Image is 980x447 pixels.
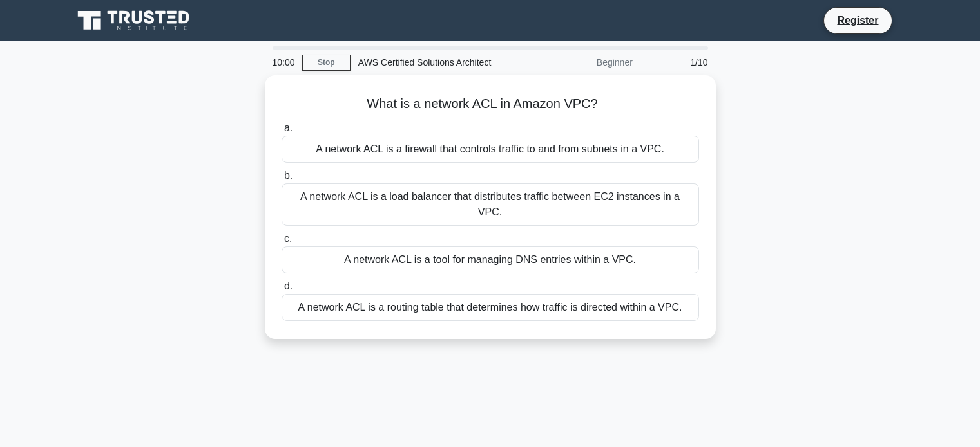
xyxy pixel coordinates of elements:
a: Stop [302,55,351,71]
span: a. [284,122,293,133]
h5: What is a network ACL in Amazon VPC? [280,96,700,113]
div: A network ACL is a tool for managing DNS entries within a VPC. [282,246,699,273]
span: b. [284,170,293,181]
div: A network ACL is a firewall that controls traffic to and from subnets in a VPC. [282,136,699,163]
div: 10:00 [265,50,302,75]
a: Register [829,12,886,28]
span: d. [284,280,293,291]
div: Beginner [528,50,640,75]
div: AWS Certified Solutions Architect [351,50,528,75]
span: c. [284,233,292,244]
div: A network ACL is a routing table that determines how traffic is directed within a VPC. [282,294,699,321]
div: A network ACL is a load balancer that distributes traffic between EC2 instances in a VPC. [282,183,699,226]
div: 1/10 [640,50,716,75]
